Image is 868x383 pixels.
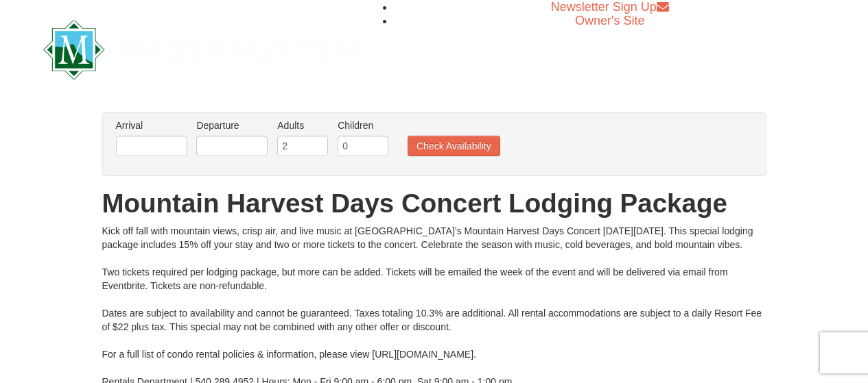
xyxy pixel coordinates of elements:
label: Departure [196,119,268,132]
label: Adults [277,119,328,132]
button: Check Availability [408,136,500,156]
label: Children [338,119,388,132]
a: Massanutten Resort [43,32,357,64]
h1: Mountain Harvest Days Concert Lodging Package [102,190,766,217]
a: Owner's Site [575,14,644,27]
img: Massanutten Resort Logo [43,20,357,79]
label: Arrival [116,119,187,132]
